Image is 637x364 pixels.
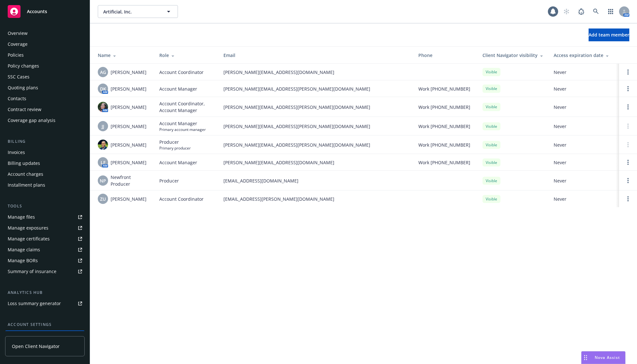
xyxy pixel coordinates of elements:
[159,139,191,145] span: Producer
[8,234,50,244] div: Manage certificates
[554,142,614,148] span: Never
[624,177,632,184] a: Open options
[5,115,85,125] a: Coverage gap analysis
[111,196,147,202] span: [PERSON_NAME]
[8,266,56,277] div: Summary of insurance
[5,255,85,266] a: Manage BORs
[5,169,85,179] a: Account charges
[12,343,60,350] span: Open Client Navigator
[159,52,213,59] div: Role
[103,8,159,15] span: Artificial, Inc.
[8,93,26,104] div: Contacts
[418,142,470,148] span: Work [PHONE_NUMBER]
[482,195,500,203] div: Visible
[5,39,85,49] a: Coverage
[8,223,48,233] div: Manage exposures
[98,5,178,18] button: Artificial, Inc.
[5,83,85,93] a: Quoting plans
[8,180,45,190] div: Installment plans
[111,85,147,92] span: [PERSON_NAME]
[8,158,40,168] div: Billing updates
[8,39,28,49] div: Coverage
[589,28,629,41] button: Add team member
[100,177,106,184] span: NP
[5,289,85,296] div: Analytics hub
[418,123,470,130] span: Work [PHONE_NUMBER]
[418,52,472,59] div: Phone
[8,28,28,38] div: Overview
[8,212,35,222] div: Manage files
[575,5,588,18] a: Report a Bug
[159,145,191,151] span: Primary producer
[98,102,108,112] img: photo
[100,69,106,76] span: AG
[8,298,61,309] div: Loss summary generator
[5,203,85,209] div: Tools
[5,147,85,158] a: Invoices
[5,158,85,168] a: Billing updates
[159,159,197,166] span: Account Manager
[5,298,85,309] a: Loss summary generator
[624,68,632,76] a: Open options
[482,141,500,149] div: Visible
[482,103,500,111] div: Visible
[5,72,85,82] a: SSC Cases
[27,9,47,14] span: Accounts
[5,180,85,190] a: Installment plans
[8,50,24,60] div: Policies
[223,69,408,76] span: [PERSON_NAME][EMAIL_ADDRESS][DOMAIN_NAME]
[5,234,85,244] a: Manage certificates
[595,355,620,360] span: Nova Assist
[111,104,147,110] span: [PERSON_NAME]
[5,223,85,233] a: Manage exposures
[5,245,85,255] a: Manage claims
[111,142,147,148] span: [PERSON_NAME]
[111,123,147,130] span: [PERSON_NAME]
[223,123,408,130] span: [PERSON_NAME][EMAIL_ADDRESS][PERSON_NAME][DOMAIN_NAME]
[482,177,500,185] div: Visible
[159,100,213,114] span: Account Coordinator, Account Manager
[604,5,617,18] a: Switch app
[223,142,408,148] span: [PERSON_NAME][EMAIL_ADDRESS][PERSON_NAME][DOMAIN_NAME]
[482,158,500,166] div: Visible
[582,352,590,364] div: Drag to move
[223,159,408,166] span: [PERSON_NAME][EMAIL_ADDRESS][DOMAIN_NAME]
[554,159,614,166] span: Never
[590,5,602,18] a: Search
[554,177,614,184] span: Never
[159,69,204,76] span: Account Coordinator
[5,212,85,222] a: Manage files
[554,196,614,202] span: Never
[581,351,625,364] button: Nova Assist
[111,174,149,187] span: Newfront Producer
[482,122,500,130] div: Visible
[8,169,43,179] div: Account charges
[418,159,470,166] span: Work [PHONE_NUMBER]
[482,85,500,93] div: Visible
[554,123,614,130] span: Never
[8,72,29,82] div: SSC Cases
[98,52,149,59] div: Name
[554,104,614,110] span: Never
[589,32,629,38] span: Add team member
[418,85,470,92] span: Work [PHONE_NUMBER]
[159,177,179,184] span: Producer
[111,159,147,166] span: [PERSON_NAME]
[8,147,25,158] div: Invoices
[554,52,614,59] div: Access expiration date
[5,61,85,71] a: Policy changes
[100,85,106,92] span: DK
[5,266,85,277] a: Summary of insurance
[159,127,206,132] span: Primary account manager
[5,138,85,145] div: Billing
[624,103,632,111] a: Open options
[8,115,55,125] div: Coverage gap analysis
[100,196,106,202] span: ZU
[223,85,408,92] span: [PERSON_NAME][EMAIL_ADDRESS][PERSON_NAME][DOMAIN_NAME]
[159,85,197,92] span: Account Manager
[624,158,632,166] a: Open options
[624,85,632,93] a: Open options
[5,104,85,115] a: Contract review
[159,196,204,202] span: Account Coordinator
[5,3,85,20] a: Accounts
